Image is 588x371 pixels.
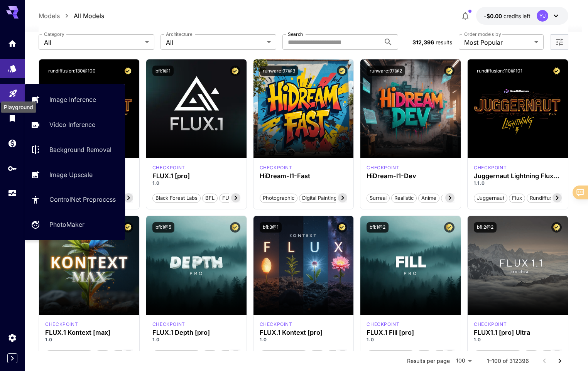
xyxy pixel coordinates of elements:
button: Certified Model – Vetted for best performance and includes a commercial license. [444,222,455,233]
button: Certified Model – Vetted for best performance and includes a commercial license. [123,222,133,233]
h3: Juggernaut Lightning Flux by RunDiffusion [474,172,562,180]
p: 1.0 [45,336,133,343]
div: fluxpro [367,321,399,328]
h3: HiDream-I1-Fast [260,172,348,180]
div: Library [8,113,17,123]
p: 1.0 [367,336,455,343]
span: Most Popular [464,38,531,47]
span: flux [509,194,525,202]
span: rundiffusion [527,194,563,202]
p: 1.1.0 [474,180,562,187]
div: API Keys [8,164,17,173]
button: bfl:2@2 [474,222,497,233]
p: 1.0 [152,180,240,187]
button: Certified Model – Vetted for best performance and includes a commercial license. [551,66,562,76]
button: Certified Model – Vetted for best performance and includes a commercial license. [444,66,455,76]
span: -$0.00 [484,13,504,19]
button: bfl:1@1 [152,66,174,76]
button: Certified Model – Vetted for best performance and includes a commercial license. [337,222,347,233]
p: Models [39,11,60,20]
div: fluxpro [152,321,185,328]
a: ControlNet Preprocess [25,190,125,209]
button: Certified Model – Vetted for best performance and includes a commercial license. [123,66,133,76]
p: 1.0 [260,336,348,343]
p: Background Removal [49,145,112,154]
div: Playground [8,86,18,96]
label: Architecture [166,31,192,37]
span: Digital Painting [299,194,340,202]
div: FLUX.1 Kontext [pro] [260,321,292,328]
span: BFL [203,194,217,202]
button: Certified Model – Vetted for best performance and includes a commercial license. [230,222,240,233]
span: Photographic [260,194,297,202]
h3: FLUX.1 Kontext [pro] [260,329,348,336]
p: checkpoint [474,164,507,171]
a: Background Removal [25,140,125,159]
button: runware:97@3 [260,66,298,76]
label: Order models by [464,31,501,37]
button: runware:97@2 [367,66,405,76]
span: FLUX.1 [pro] [220,194,255,202]
div: 100 [453,355,475,366]
h3: HiDream-I1-Dev [367,172,455,180]
p: checkpoint [152,321,185,328]
div: HiDream Dev [367,164,399,171]
p: Image Inference [49,95,96,104]
span: Black Forest Labs [153,194,200,202]
button: rundiffusion:130@100 [45,66,99,76]
p: checkpoint [367,164,399,171]
a: Image Upscale [25,165,125,184]
h3: FLUX.1 [pro] [152,172,240,180]
div: fluxpro [152,164,185,171]
div: Models [8,61,17,71]
button: Open more filters [555,37,564,47]
p: 1.0 [152,336,240,343]
div: FLUX.1 Kontext [max] [45,321,78,328]
span: All [44,38,142,47]
h3: FLUX.1 Depth [pro] [152,329,240,336]
button: Certified Model – Vetted for best performance and includes a commercial license. [551,222,562,233]
div: -$0.0039 [484,12,531,20]
p: 1.0 [474,336,562,343]
div: Usage [8,189,17,198]
p: checkpoint [45,321,78,328]
a: Image Inference [25,90,125,109]
p: Video Inference [49,120,95,129]
h3: FLUX1.1 [pro] Ultra [474,329,562,336]
button: Go to next page [552,353,568,369]
nav: breadcrumb [39,11,104,20]
span: 312,396 [412,39,434,46]
div: Playground [1,101,36,113]
a: Video Inference [25,115,125,134]
p: ControlNet Preprocess [49,195,116,204]
span: Realistic [392,194,416,202]
label: Search [288,31,303,37]
button: bfl:1@2 [367,222,389,233]
h3: FLUX.1 Kontext [max] [45,329,133,336]
div: Wallet [8,138,17,148]
div: FLUX.1 D [474,164,507,171]
p: checkpoint [474,321,507,328]
button: Certified Model – Vetted for best performance and includes a commercial license. [230,66,240,76]
p: checkpoint [260,321,292,328]
span: All [166,38,264,47]
p: 1–100 of 312396 [487,357,529,365]
span: juggernaut [474,194,507,202]
span: Stylized [441,194,465,202]
button: bfl:1@5 [152,222,174,233]
p: Results per page [407,357,450,365]
div: YJ [537,10,548,22]
p: checkpoint [260,164,292,171]
div: Settings [8,333,17,342]
h3: FLUX.1 Fill [pro] [367,329,455,336]
span: results [436,39,452,46]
